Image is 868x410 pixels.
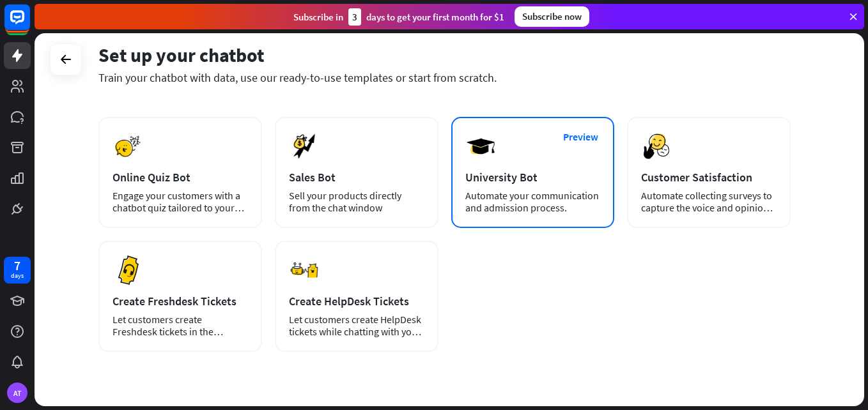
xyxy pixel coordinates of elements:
[289,170,424,185] div: Sales Bot
[465,190,601,214] div: Automate your communication and admission process.
[112,170,248,185] div: Online Quiz Bot
[112,190,248,214] div: Engage your customers with a chatbot quiz tailored to your needs.
[515,6,589,27] div: Subscribe now
[289,314,424,338] div: Let customers create HelpDesk tickets while chatting with your chatbot.
[98,70,791,85] div: Train your chatbot with data, use our ready-to-use templates or start from scratch.
[289,294,424,308] div: Create HelpDesk Tickets
[465,170,601,185] div: University Bot
[4,257,31,284] a: 7 days
[641,190,777,214] div: Automate collecting surveys to capture the voice and opinions of your customers.
[293,8,504,26] div: Subscribe in days to get your first month for $1
[112,314,248,338] div: Let customers create Freshdesk tickets in the [GEOGRAPHIC_DATA].
[348,8,361,26] div: 3
[11,271,24,280] div: days
[7,383,27,403] div: AT
[14,260,20,271] div: 7
[555,125,606,149] button: Preview
[10,5,49,43] button: Open LiveChat chat widget
[112,294,248,308] div: Create Freshdesk Tickets
[641,170,777,185] div: Customer Satisfaction
[98,43,791,67] div: Set up your chatbot
[289,190,424,214] div: Sell your products directly from the chat window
